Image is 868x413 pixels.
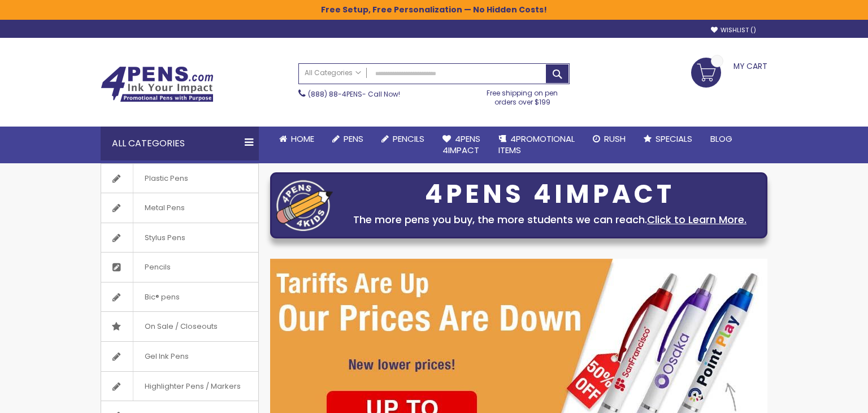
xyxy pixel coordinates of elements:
span: Metal Pens [133,193,196,223]
a: (888) 88-4PENS [308,89,362,99]
span: Highlighter Pens / Markers [133,372,252,401]
a: All Categories [299,64,367,82]
span: Pencils [393,133,424,145]
span: 4PROMOTIONAL ITEMS [498,133,575,156]
a: Home [270,127,323,151]
img: four_pen_logo.png [276,180,333,231]
span: Stylus Pens [133,223,197,253]
div: The more pens you buy, the more students we can reach. [338,212,761,228]
a: Highlighter Pens / Markers [101,372,258,401]
div: Free shipping on pen orders over $199 [475,84,570,107]
a: Wishlist [711,26,756,34]
a: Pencils [101,253,258,282]
span: All Categories [305,68,361,77]
a: Stylus Pens [101,223,258,253]
span: Plastic Pens [133,164,199,193]
span: Blog [710,133,732,145]
span: On Sale / Closeouts [133,312,229,341]
span: Gel Ink Pens [133,342,200,371]
a: Gel Ink Pens [101,342,258,371]
span: - Call Now! [308,89,400,99]
a: 4PROMOTIONALITEMS [489,127,584,163]
a: Bic® pens [101,282,258,312]
a: Blog [701,127,741,151]
a: Plastic Pens [101,164,258,193]
div: All Categories [101,127,259,160]
span: Rush [604,133,626,145]
a: Pencils [372,127,433,151]
a: Click to Learn More. [647,212,747,227]
a: 4Pens4impact [433,127,489,163]
div: 4PENS 4IMPACT [338,182,761,206]
span: Bic® pens [133,282,191,312]
img: 4Pens Custom Pens and Promotional Products [101,66,214,102]
span: Pens [344,133,363,145]
a: Rush [584,127,635,151]
span: Specials [656,133,692,145]
a: Metal Pens [101,193,258,223]
a: Specials [635,127,701,151]
span: 4Pens 4impact [442,133,480,156]
span: Home [291,133,314,145]
a: Pens [323,127,372,151]
span: Pencils [133,253,182,282]
iframe: Google Customer Reviews [775,382,868,413]
a: On Sale / Closeouts [101,312,258,341]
